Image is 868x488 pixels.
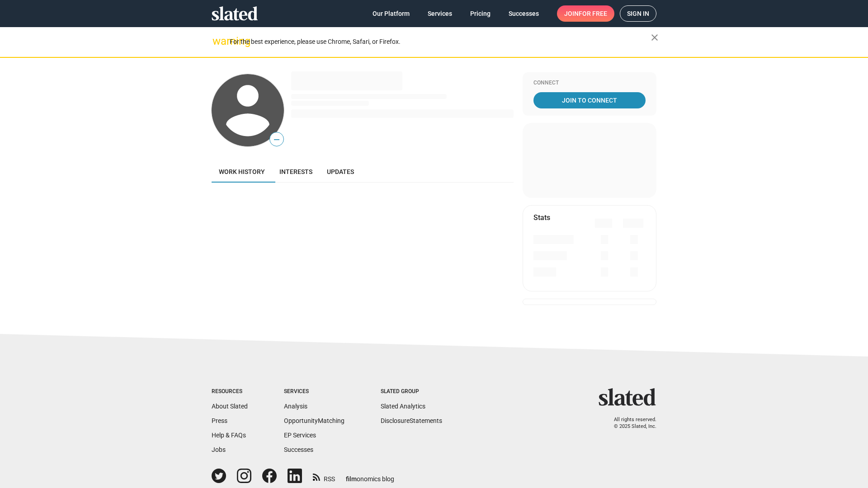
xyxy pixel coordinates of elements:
a: RSS [313,469,335,483]
a: Services [420,5,459,22]
a: Press [212,417,227,424]
a: Updates [320,161,361,183]
mat-icon: warning [212,36,223,47]
a: DisclosureStatements [381,417,442,424]
a: About Slated [212,403,248,410]
mat-icon: close [649,32,660,43]
span: — [270,134,283,145]
span: Our Platform [373,5,410,22]
a: EP Services [284,432,316,439]
a: Pricing [463,5,498,22]
span: Interests [279,168,312,175]
span: Join [564,5,607,22]
a: Help & FAQs [212,432,246,439]
div: Resources [212,388,248,395]
p: All rights reserved. © 2025 Slated, Inc. [604,417,656,430]
span: Work history [219,168,265,175]
span: Updates [327,168,354,175]
a: Successes [501,5,546,22]
span: for free [579,5,607,22]
a: Successes [284,446,313,453]
span: film [346,475,357,483]
a: Sign in [620,5,656,22]
span: Successes [509,5,539,22]
div: Services [284,388,344,395]
a: Joinfor free [557,5,614,22]
mat-card-title: Stats [533,213,550,222]
a: Jobs [212,446,226,453]
div: Slated Group [381,388,442,395]
span: Services [428,5,452,22]
a: Join To Connect [533,92,646,108]
a: Our Platform [365,5,417,22]
a: Slated Analytics [381,403,425,410]
span: Join To Connect [535,92,644,108]
a: OpportunityMatching [284,417,344,424]
a: Interests [272,161,320,183]
a: filmonomics blog [346,468,394,483]
a: Work history [212,161,272,183]
div: Connect [533,80,646,87]
span: Sign in [627,6,649,21]
span: Pricing [470,5,491,22]
div: For the best experience, please use Chrome, Safari, or Firefox. [230,36,651,48]
a: Analysis [284,403,307,410]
